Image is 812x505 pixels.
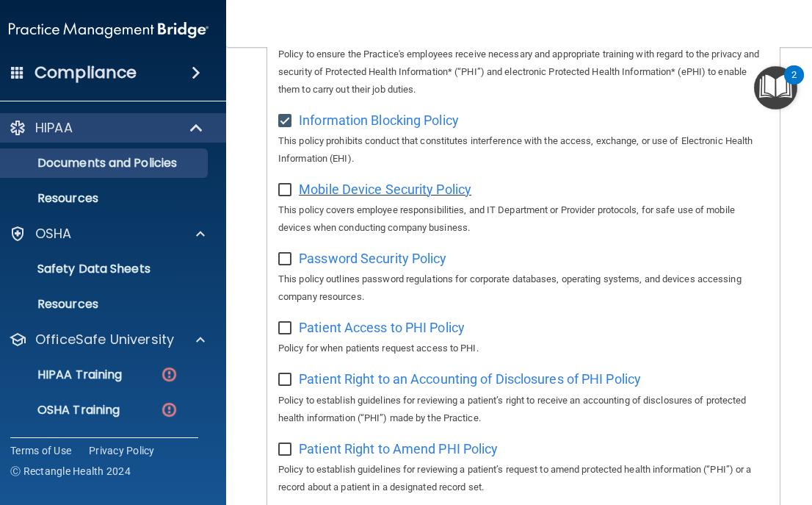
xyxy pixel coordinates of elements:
[278,392,769,427] p: Policy to establish guidelines for reviewing a patient’s right to receive an accounting of disclo...
[9,119,204,137] a: HIPAA
[278,46,769,99] p: Policy to ensure the Practice's employees receive necessary and appropriate training with regard ...
[35,62,137,83] h4: Compliance
[10,464,131,479] span: Ⓒ Rectangle Health 2024
[1,156,201,171] p: Documents and Policies
[299,182,471,197] span: Mobile Device Security Policy
[160,365,178,384] img: danger-circle.6113f641.png
[89,443,155,458] a: Privacy Policy
[1,191,201,206] p: Resources
[299,251,446,266] span: Password Security Policy
[278,461,769,496] p: Policy to establish guidelines for reviewing a patient’s request to amend protected health inform...
[754,66,797,110] button: Open Resource Center, 2 new notifications
[9,225,205,243] a: OSHA
[299,112,459,128] span: Information Blocking Policy
[278,340,769,357] p: Policy for when patients request access to PHI.
[278,271,769,306] p: This policy outlines password regulations for corporate databases, operating systems, and devices...
[1,297,201,312] p: Resources
[278,201,769,237] p: This policy covers employee responsibilities, and IT Department or Provider protocols, for safe u...
[35,225,72,243] p: OSHA
[1,368,122,382] p: HIPAA Training
[299,371,641,387] span: Patient Right to an Accounting of Disclosures of PHI Policy
[35,331,174,348] p: OfficeSafe University
[299,320,465,335] span: Patient Access to PHI Policy
[9,331,205,348] a: OfficeSafe University
[1,403,120,418] p: OSHA Training
[9,15,209,45] img: PMB logo
[278,132,769,168] p: This policy prohibits conduct that constitutes interference with the access, exchange, or use of ...
[299,441,498,456] span: Patient Right to Amend PHI Policy
[1,262,201,276] p: Safety Data Sheets
[10,443,71,458] a: Terms of Use
[791,75,797,94] div: 2
[35,119,73,137] p: HIPAA
[160,401,178,419] img: danger-circle.6113f641.png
